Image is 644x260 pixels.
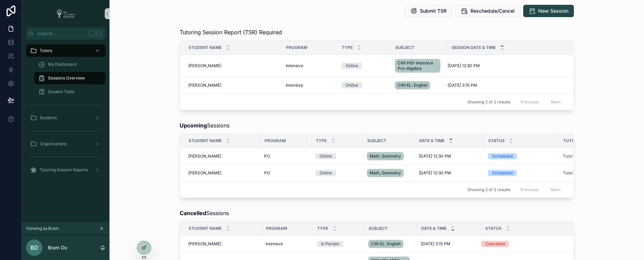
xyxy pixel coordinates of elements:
[265,138,286,144] span: Program
[419,170,451,176] span: [DATE] 12:30 PM
[180,209,229,217] span: Sessions
[421,226,447,231] span: Date & Time
[321,241,339,247] div: In Person
[34,58,105,71] a: My Dashboard
[467,187,510,193] span: Showing 2 of 2 results
[485,226,502,231] span: Status
[346,82,358,88] div: Online
[404,5,452,17] button: Submit TSR
[538,8,568,14] span: New Session
[188,63,221,69] span: [PERSON_NAME]
[421,241,450,247] span: [DATE] 3:15 PM
[371,241,401,247] span: CWI EL: English
[448,63,480,69] span: [DATE] 12:30 PM
[370,170,401,176] span: Math, Geometry
[188,170,221,176] span: [PERSON_NAME]
[563,138,607,144] span: Tutor Session Link
[26,27,105,40] button: Jump to...K
[346,63,358,69] div: Online
[485,241,505,247] div: Cancelled
[26,164,105,176] a: Tutoring Session Reports
[26,112,105,124] a: Students
[266,241,283,247] span: Intensive
[48,244,67,251] p: Bram Do
[22,40,110,185] div: scrollable content
[180,210,206,216] strong: Cancelled
[26,45,105,57] a: Tutors
[492,170,513,176] div: Scheduled
[189,45,222,50] span: Student Name
[455,5,520,17] button: Reschedule/Cancel
[320,170,332,176] div: Online
[34,72,105,84] a: Sessions Overview
[189,138,222,144] span: Student Name
[563,153,582,159] a: Tutor Link
[320,153,332,159] div: Online
[188,83,221,88] span: [PERSON_NAME]
[286,83,303,88] span: Intensive
[40,48,52,53] span: Tutors
[26,138,105,150] a: Organizations
[266,226,287,231] span: Program
[264,170,270,176] span: PO
[367,138,386,144] span: Subject
[419,153,451,159] span: [DATE] 12:30 PM
[286,63,303,69] span: Intensive
[264,153,270,159] span: PO
[48,75,85,81] span: Sessions Overview
[563,170,582,175] a: Tutor Link
[180,121,230,129] span: Sessions
[180,122,207,129] strong: Upcoming
[398,60,438,71] span: CWI HSI: Intensive Pre-Algebra
[37,31,86,36] span: Jump to...
[48,89,75,95] span: Student Table
[317,226,328,231] span: Type
[342,45,353,50] span: Type
[96,31,102,36] span: K
[488,138,505,144] span: Status
[48,62,76,67] span: My Dashboard
[452,45,496,50] span: Session Date & Time
[40,141,67,147] span: Organizations
[395,45,414,50] span: Subject
[188,241,221,247] span: [PERSON_NAME]
[448,83,477,88] span: [DATE] 3:15 PM
[523,5,574,17] button: New Session
[26,226,59,231] span: Viewing as Bram
[286,45,307,50] span: Program
[188,153,221,159] span: [PERSON_NAME]
[30,244,38,252] span: BD
[180,28,282,36] span: Tutoring Session Report (TSR) Required
[420,8,447,14] span: Submit TSR
[492,153,513,159] div: Scheduled
[467,99,510,105] span: Showing 2 of 2 results
[369,226,388,231] span: Subject
[40,167,88,173] span: Tutoring Session Reports
[34,86,105,98] a: Student Table
[316,138,327,144] span: Type
[471,8,515,14] span: Reschedule/Cancel
[398,83,427,88] span: CWI EL: English
[40,115,57,121] span: Students
[54,8,78,19] img: App logo
[370,153,401,159] span: Math, Geometry
[419,138,445,144] span: Date & Time
[189,226,222,231] span: Student Name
